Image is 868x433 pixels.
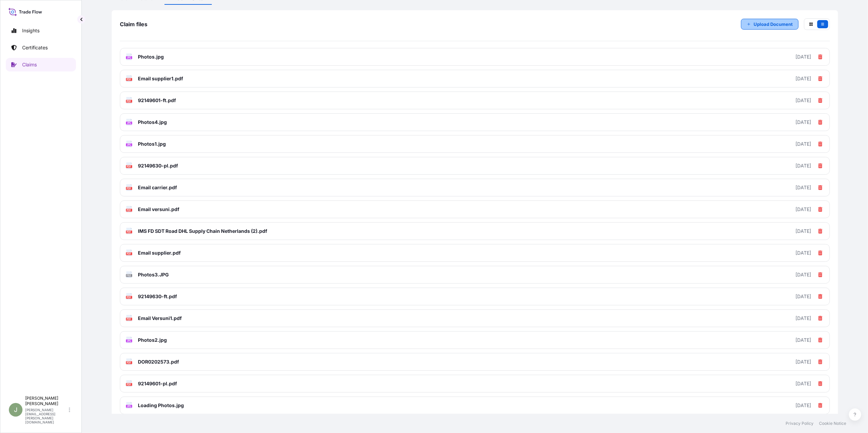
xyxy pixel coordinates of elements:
[120,397,830,414] a: JPGLoading Photos.jpg[DATE]
[127,340,131,342] text: JPG
[120,157,830,175] a: PDF92149630-pl.pdf[DATE]
[127,187,131,190] text: PDF
[22,44,48,51] p: Certificates
[795,119,811,126] div: [DATE]
[120,353,830,371] a: PDFDOR0202573.pdf[DATE]
[138,206,179,213] span: Email versuni.pdf
[138,228,267,235] span: IMS FD SDT Road DHL Supply Chain Netherlands (2).pdf
[795,250,811,256] div: [DATE]
[25,408,67,424] p: [PERSON_NAME][EMAIL_ADDRESS][PERSON_NAME][DOMAIN_NAME]
[120,113,830,131] a: JPGPhotos4.jpg[DATE]
[22,27,40,34] p: Insights
[795,184,811,191] div: [DATE]
[138,380,177,387] span: 92149601-pl.pdf
[120,70,830,87] a: PDFEmail supplier1.pdf[DATE]
[127,78,131,81] text: PDF
[138,402,184,409] span: Loading Photos.jpg
[795,380,811,387] div: [DATE]
[127,274,131,277] text: FILE
[138,250,181,256] span: Email supplier.pdf
[795,358,811,365] div: [DATE]
[127,318,131,320] text: PDF
[795,402,811,409] div: [DATE]
[120,309,830,327] a: PDFEmail Versuni1.pdf[DATE]
[795,271,811,278] div: [DATE]
[127,100,131,102] text: PDF
[138,75,183,82] span: Email supplier1.pdf
[795,315,811,322] div: [DATE]
[127,144,131,146] text: JPG
[127,122,131,124] text: JPG
[120,288,830,305] a: PDF92149630-ft.pdf[DATE]
[795,141,811,147] div: [DATE]
[120,266,830,284] a: FILEPhotos3.JPG[DATE]
[127,383,131,386] text: PDF
[741,19,799,30] button: Upload Document
[138,119,167,126] span: Photos4.jpg
[127,405,131,407] text: JPG
[22,61,37,68] p: Claims
[127,231,131,233] text: PDF
[138,315,182,322] span: Email Versuni1.pdf
[120,201,830,218] a: PDFEmail versuni.pdf[DATE]
[138,97,176,104] span: 92149601-ft.pdf
[795,337,811,343] div: [DATE]
[120,375,830,392] a: PDF92149601-pl.pdf[DATE]
[120,331,830,349] a: JPGPhotos2.jpg[DATE]
[6,41,76,54] a: Certificates
[120,222,830,240] a: PDFIMS FD SDT Road DHL Supply Chain Netherlands (2).pdf[DATE]
[138,293,177,300] span: 92149630-ft.pdf
[127,209,131,211] text: PDF
[6,58,76,71] a: Claims
[127,165,131,168] text: PDF
[138,337,167,343] span: Photos2.jpg
[795,206,811,213] div: [DATE]
[138,358,179,365] span: DOR0202573.pdf
[138,184,177,191] span: Email carrier.pdf
[120,92,830,109] a: PDF92149601-ft.pdf[DATE]
[25,396,67,406] p: [PERSON_NAME] [PERSON_NAME]
[795,228,811,235] div: [DATE]
[795,75,811,82] div: [DATE]
[120,244,830,262] a: PDFEmail supplier.pdf[DATE]
[795,53,811,60] div: [DATE]
[127,296,131,299] text: PDF
[6,24,76,37] a: Insights
[127,253,131,255] text: PDF
[127,57,131,59] text: JPG
[14,406,17,413] span: J
[754,21,793,28] p: Upload Document
[138,53,164,60] span: Photos.jpg
[795,293,811,300] div: [DATE]
[120,135,830,153] a: JPGPhotos1.jpg[DATE]
[120,179,830,196] a: PDFEmail carrier.pdf[DATE]
[795,97,811,104] div: [DATE]
[127,362,131,364] text: PDF
[138,162,178,169] span: 92149630-pl.pdf
[786,421,814,426] a: Privacy Policy
[138,141,166,147] span: Photos1.jpg
[819,421,846,426] a: Cookie Notice
[120,21,147,28] span: Claim files
[138,271,169,278] span: Photos3.JPG
[795,162,811,169] div: [DATE]
[120,48,830,66] a: JPGPhotos.jpg[DATE]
